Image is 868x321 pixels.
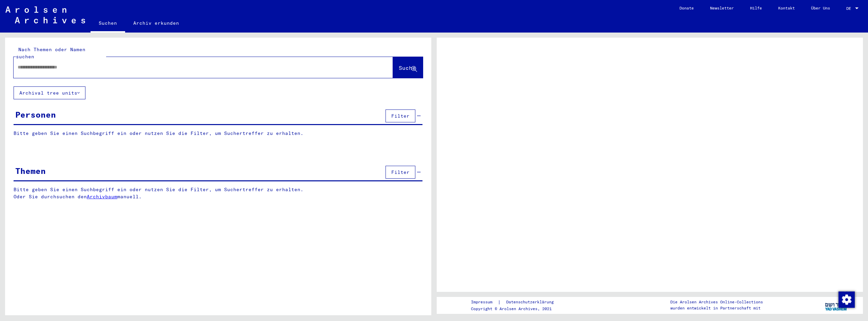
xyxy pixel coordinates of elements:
[14,186,423,200] p: Bitte geben Sie einen Suchbegriff ein oder nutzen Sie die Filter, um Suchertreffer zu erhalten. O...
[15,108,56,121] div: Personen
[501,299,562,306] a: Datenschutzerklärung
[14,130,422,137] p: Bitte geben Sie einen Suchbegriff ein oder nutzen Sie die Filter, um Suchertreffer zu erhalten.
[846,6,854,11] span: DE
[125,15,187,31] a: Archiv erkunden
[399,64,416,71] span: Suche
[670,305,763,311] p: wurden entwickelt in Partnerschaft mit
[471,299,498,306] a: Impressum
[14,86,85,99] button: Archival tree units
[87,194,117,200] a: Archivbaum
[391,169,410,175] span: Filter
[471,299,562,306] div: |
[670,299,763,305] p: Die Arolsen Archives Online-Collections
[386,166,415,179] button: Filter
[15,165,46,177] div: Themen
[16,46,85,60] mat-label: Nach Themen oder Namen suchen
[5,6,85,23] img: Arolsen_neg.svg
[91,15,125,33] a: Suchen
[386,109,415,122] button: Filter
[391,113,410,119] span: Filter
[471,306,562,312] p: Copyright © Arolsen Archives, 2021
[839,292,855,308] img: Zustimmung ändern
[393,57,423,78] button: Suche
[838,291,854,307] div: Zustimmung ändern
[824,297,849,314] img: yv_logo.png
